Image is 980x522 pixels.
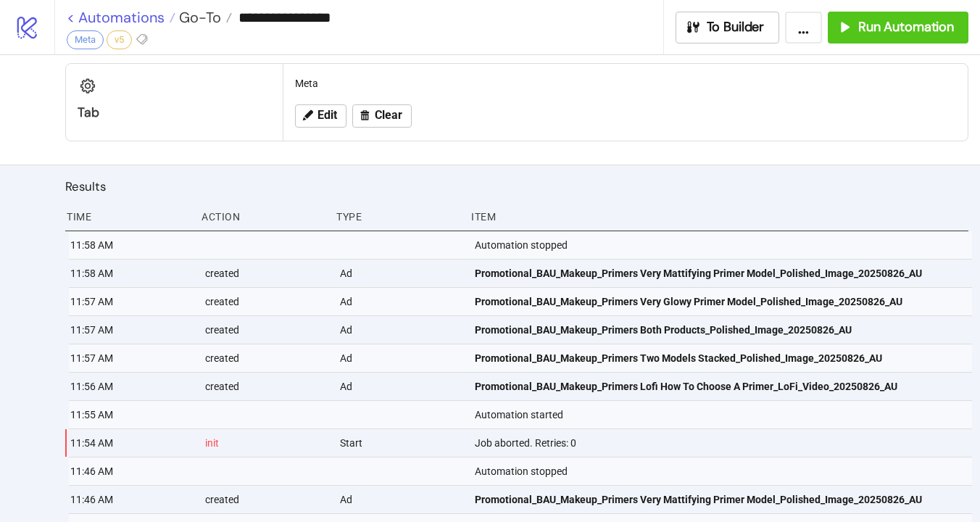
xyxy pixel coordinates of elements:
[204,316,328,344] div: created
[317,109,337,122] span: Edit
[67,30,104,49] div: Meta
[204,344,328,372] div: created
[289,70,962,97] div: Meta
[475,486,962,513] a: Promotional_BAU_Makeup_Primers Very Mattifying Primer Model_Polished_Image_20250826_AU
[475,316,962,344] a: Promotional_BAU_Makeup_Primers Both Products_Polished_Image_20250826_AU
[475,265,922,281] span: Promotional_BAU_Makeup_Primers Very Mattifying Primer Model_Polished_Image_20250826_AU
[69,316,194,344] div: 11:57 AM
[69,288,194,315] div: 11:57 AM
[473,231,972,259] div: Automation stopped
[69,260,194,287] div: 11:58 AM
[69,429,194,457] div: 11:54 AM
[473,429,972,457] div: Job aborted. Retries: 0
[69,401,194,428] div: 11:55 AM
[200,203,325,231] div: Action
[78,104,271,121] div: Tab
[352,104,412,128] button: Clear
[475,344,962,372] a: Promotional_BAU_Makeup_Primers Two Models Stacked_Polished_Image_20250826_AU
[470,203,968,231] div: Item
[67,10,175,25] a: < Automations
[204,373,328,400] div: created
[65,177,968,196] h2: Results
[339,260,463,287] div: Ad
[204,260,328,287] div: created
[107,30,132,49] div: v5
[676,12,780,43] button: To Builder
[339,316,463,344] div: Ad
[339,288,463,315] div: Ad
[339,429,463,457] div: Start
[475,492,922,507] span: Promotional_BAU_Makeup_Primers Very Mattifying Primer Model_Polished_Image_20250826_AU
[858,19,954,36] span: Run Automation
[204,486,328,513] div: created
[69,373,194,400] div: 11:56 AM
[339,486,463,513] div: Ad
[204,288,328,315] div: created
[339,373,463,400] div: Ad
[375,109,402,122] span: Clear
[475,294,902,310] span: Promotional_BAU_Makeup_Primers Very Glowy Primer Model_Polished_Image_20250826_AU
[204,429,328,457] div: init
[175,10,232,25] a: Go-To
[475,288,962,315] a: Promotional_BAU_Makeup_Primers Very Glowy Primer Model_Polished_Image_20250826_AU
[473,401,972,428] div: Automation started
[707,19,765,36] span: To Builder
[69,457,194,485] div: 11:46 AM
[475,373,962,400] a: Promotional_BAU_Makeup_Primers Lofi How To Choose A Primer_LoFi_Video_20250826_AU
[475,260,962,287] a: Promotional_BAU_Makeup_Primers Very Mattifying Primer Model_Polished_Image_20250826_AU
[69,344,194,372] div: 11:57 AM
[69,486,194,513] div: 11:46 AM
[475,350,882,366] span: Promotional_BAU_Makeup_Primers Two Models Stacked_Polished_Image_20250826_AU
[785,12,822,43] button: ...
[69,231,194,259] div: 11:58 AM
[295,104,346,128] button: Edit
[475,322,852,338] span: Promotional_BAU_Makeup_Primers Both Products_Polished_Image_20250826_AU
[828,12,968,43] button: Run Automation
[335,203,460,231] div: Type
[473,457,972,485] div: Automation stopped
[475,378,897,394] span: Promotional_BAU_Makeup_Primers Lofi How To Choose A Primer_LoFi_Video_20250826_AU
[339,344,463,372] div: Ad
[175,8,221,27] span: Go-To
[65,203,190,231] div: Time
